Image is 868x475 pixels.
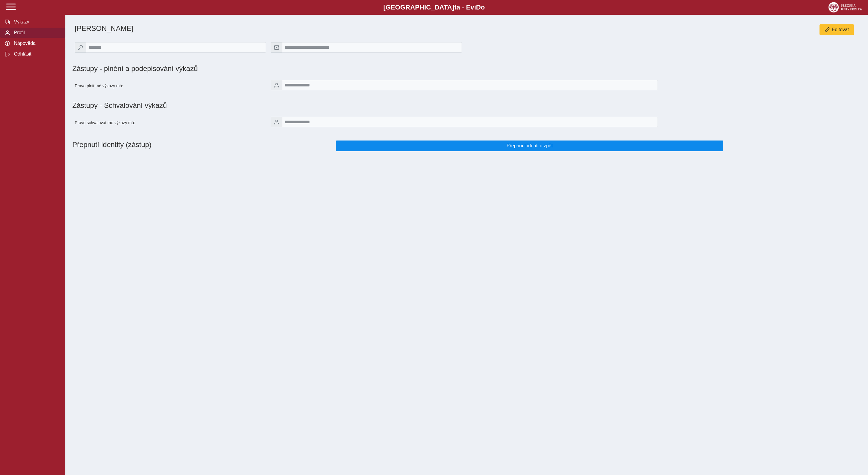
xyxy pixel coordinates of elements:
[819,24,854,35] button: Editovat
[12,41,60,46] span: Nápověda
[72,64,593,73] h1: Zástupy - plnění a podepisování výkazů
[72,78,268,94] div: Právo plnit mé výkazy má:
[75,24,593,33] h1: [PERSON_NAME]
[12,51,60,57] span: Odhlásit
[72,138,334,154] h1: Přepnutí identity (zástup)
[12,19,60,25] span: Výkazy
[12,30,60,35] span: Profil
[72,114,268,131] div: Právo schvalovat mé výkazy má:
[336,141,723,151] button: Přepnout identitu zpět
[341,143,718,149] span: Přepnout identitu zpět
[481,4,485,11] span: o
[476,4,481,11] span: D
[832,27,849,32] span: Editovat
[18,4,850,11] b: [GEOGRAPHIC_DATA] a - Evi
[828,2,862,12] img: logo_web_su.png
[454,4,456,11] span: t
[72,101,861,110] h1: Zástupy - Schvalování výkazů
